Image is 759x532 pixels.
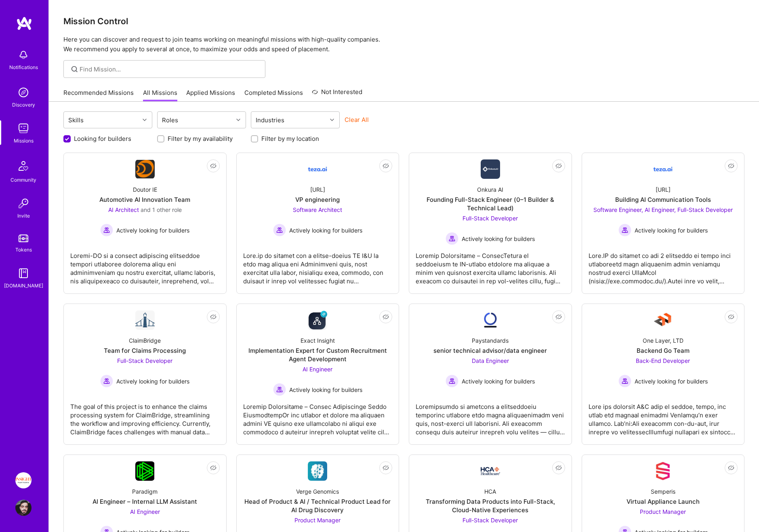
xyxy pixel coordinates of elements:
[481,159,500,179] img: Company Logo
[593,206,733,213] span: Software Engineer, AI Engineer, Full-Stack Developer
[70,245,220,285] div: Loremi-DO si a consect adipiscing elitseddoe tempori utlaboree dolorema aliqu eni adminimveniam q...
[70,396,220,436] div: The goal of this project is to enhance the claims processing system for ClaimBridge, streamlining...
[589,310,738,438] a: Company LogoOne Layer, LTDBackend Go TeamBack-End Developer Actively looking for buildersActively...
[74,134,131,143] label: Looking for builders
[243,159,393,287] a: Company Logo[URL]VP engineeringSoftware Architect Actively looking for buildersActively looking f...
[15,265,32,281] img: guide book
[99,195,190,204] div: Automotive AI Innovation Team
[636,357,690,364] span: Back-End Developer
[16,16,32,31] img: logo
[15,47,32,63] img: bell
[17,212,30,220] div: Invite
[653,310,673,330] img: Company Logo
[728,465,734,471] i: icon EyeClosed
[116,226,189,235] span: Actively looking for builders
[15,120,32,136] img: teamwork
[135,160,155,178] img: Company Logo
[243,396,393,436] div: Loremip Dolorsitame – Consec Adipiscinge Seddo EiusmodtempOr inc utlabor et dolore ma aliquaen ad...
[481,310,500,330] img: Company Logo
[303,366,332,373] span: AI Engineer
[627,497,700,506] div: Virtual Appliance Launch
[310,185,325,194] div: [URL]
[308,461,327,481] img: Company Logo
[462,235,535,243] span: Actively looking for builders
[295,195,340,204] div: VP engineering
[143,118,147,122] i: icon Chevron
[210,465,217,471] i: icon EyeClosed
[416,159,565,287] a: Company LogoOnkura AIFounding Full-Stack Engineer (0–1 Builder & Technical Lead)Full-Stack Develo...
[640,508,686,515] span: Product Manager
[416,497,565,514] div: Transforming Data Products into Full-Stack, Cloud-Native Experiences
[635,377,708,385] span: Actively looking for builders
[116,377,189,385] span: Actively looking for builders
[289,385,362,394] span: Actively looking for builders
[555,314,562,320] i: icon EyeClosed
[66,114,86,126] div: Skills
[186,88,235,102] a: Applied Missions
[254,114,286,126] div: Industries
[160,114,180,126] div: Roles
[728,314,734,320] i: icon EyeClosed
[132,487,158,496] div: Paradigm
[63,88,134,102] a: Recommended Missions
[63,16,744,26] h3: Mission Control
[14,136,34,145] div: Missions
[477,185,503,194] div: Onkura AI
[80,65,259,73] input: Find Mission...
[643,336,683,345] div: One Layer, LTD
[135,461,154,481] img: Company Logo
[12,101,35,109] div: Discovery
[637,346,690,355] div: Backend Go Team
[481,467,500,475] img: Company Logo
[383,163,389,169] i: icon EyeClosed
[243,346,393,363] div: Implementation Expert for Custom Recruitment Agent Development
[615,195,711,204] div: Building AI Communication Tools
[416,396,565,436] div: Loremipsumdo si ametcons a elitseddoeiu temporinc utlabore etdo magna aliquaenimadm veni quis, no...
[15,472,32,488] img: Insight Partners: Data & AI - Sourcing
[100,375,113,387] img: Actively looking for builders
[433,346,547,355] div: senior technical advisor/data engineer
[243,310,393,438] a: Company LogoExact InsightImplementation Expert for Custom Recruitment Agent DevelopmentAI Enginee...
[383,314,389,320] i: icon EyeClosed
[618,375,631,387] img: Actively looking for builders
[15,195,32,212] img: Invite
[463,517,518,524] span: Full-Stack Developer
[13,472,34,488] a: Insight Partners: Data & AI - Sourcing
[273,224,286,237] img: Actively looking for builders
[261,134,319,143] label: Filter by my location
[141,206,182,213] span: and 1 other role
[9,63,38,71] div: Notifications
[383,465,389,471] i: icon EyeClosed
[243,497,393,514] div: Head of Product & AI / Technical Product Lead for AI Drug Discovery
[117,357,172,364] span: Full-Stack Developer
[463,215,518,222] span: Full-Stack Developer
[104,346,186,355] div: Team for Claims Processing
[129,336,161,345] div: ClaimBridge
[416,310,565,438] a: Company LogoPaystandardssenior technical advisor/data engineerData Engineer Actively looking for ...
[308,159,327,179] img: Company Logo
[70,65,79,74] i: icon SearchGrey
[416,195,565,212] div: Founding Full-Stack Engineer (0–1 Builder & Technical Lead)
[243,245,393,285] div: Lore.ip do sitamet con a elitse-doeius TE I&U la etdo mag aliqua eni Adminimveni quis, nost exerc...
[15,500,32,516] img: User Avatar
[133,185,157,194] div: Doutor IE
[635,226,708,235] span: Actively looking for builders
[93,497,197,506] div: AI Engineer – Internal LLM Assistant
[462,377,535,385] span: Actively looking for builders
[108,206,139,213] span: AI Architect
[143,88,177,102] a: All Missions
[653,159,673,179] img: Company Logo
[236,118,240,122] i: icon Chevron
[589,159,738,287] a: Company Logo[URL]Building AI Communication ToolsSoftware Engineer, AI Engineer, Full-Stack Develo...
[168,134,233,143] label: Filter by my availability
[653,461,673,481] img: Company Logo
[345,115,369,124] button: Clear All
[656,185,671,194] div: [URL]
[210,314,217,320] i: icon EyeClosed
[416,245,565,285] div: Loremip Dolorsitame – ConsecTetura el seddoeiusm te IN-utlabo etdolore ma aliquae a minim ven qui...
[312,87,362,102] a: Not Interested
[651,487,675,496] div: Semperis
[14,156,33,176] img: Community
[555,163,562,169] i: icon EyeClosed
[589,245,738,285] div: Lore.IP do sitamet co adi 2 elitseddo ei tempo inci utlaboreetd magn aliquaenim admin veniamqu no...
